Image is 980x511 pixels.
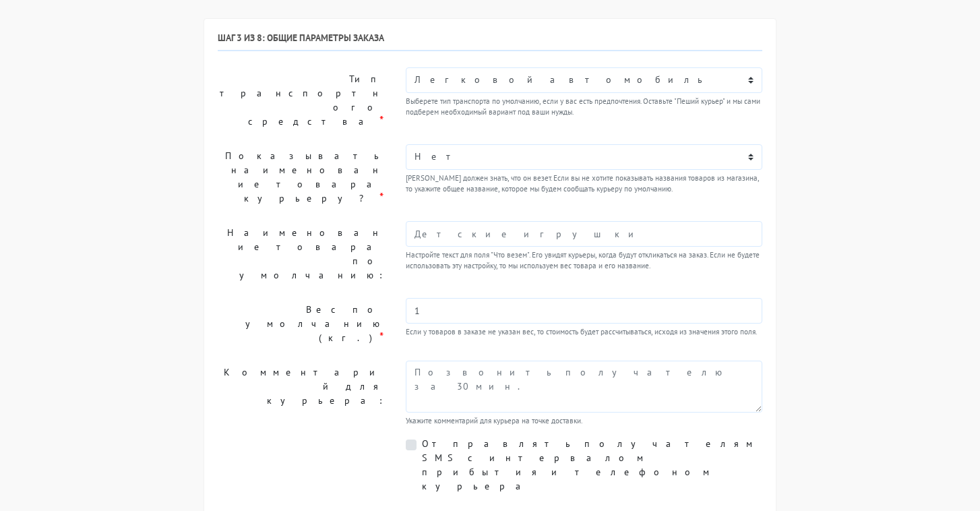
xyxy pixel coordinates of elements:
[208,144,396,210] label: Показывать наименование товара курьеру?
[208,67,396,133] label: Тип транспортного средства
[406,173,762,196] small: [PERSON_NAME] должен знать, что он везет. Если вы не хотите показывать названия товаров из магази...
[218,32,762,51] h6: Шаг 3 из 8: Общие параметры заказа
[406,249,762,272] small: Настройте текст для поля "Что везем". Его увидят курьеры, когда будут откликаться на заказ. Если ...
[406,96,762,119] small: Выберете тип транспорта по умолчанию, если у вас есть предпочтения. Оставьте "Пеший курьер" и мы ...
[406,326,762,338] small: Если у товаров в заказе не указан вес, то стоимость будет рассчитываться, исходя из значения этог...
[422,437,762,493] label: Отправлять получателям SMS с интервалом прибытия и телефоном курьера
[208,361,396,427] label: Комментарий для курьера:
[406,415,762,427] small: Укажите комментарий для курьера на точке доставки.
[406,221,762,247] input: Детские игрушки
[208,298,396,350] label: Вес по умолчанию (кг.)
[208,221,396,287] label: Наименование товара по умолчанию:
